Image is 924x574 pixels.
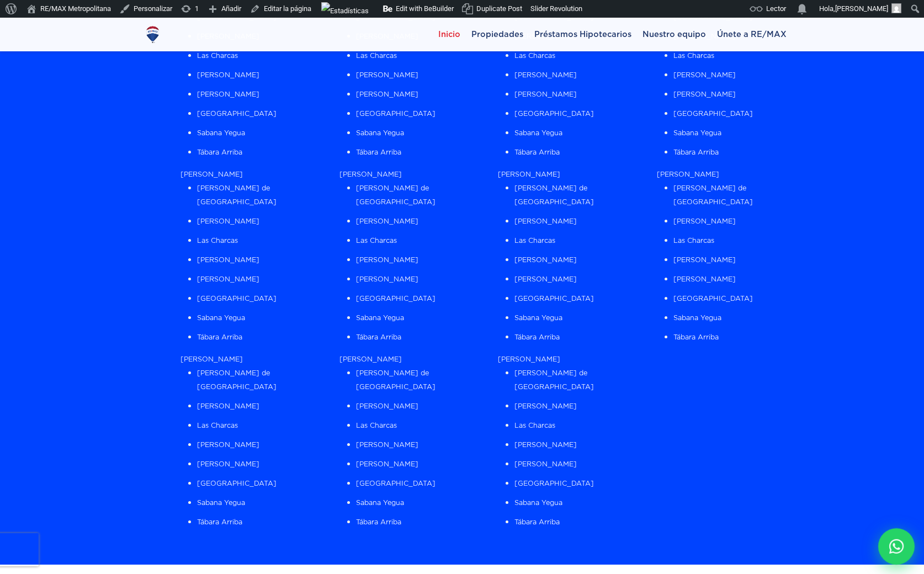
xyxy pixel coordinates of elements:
[466,18,529,51] a: Propiedades
[356,256,418,264] a: [PERSON_NAME]
[529,18,637,51] a: Préstamos Hipotecarios
[197,51,238,60] a: Las Charcas
[673,184,753,206] a: [PERSON_NAME] de [GEOGRAPHIC_DATA]
[197,440,259,449] a: [PERSON_NAME]
[197,498,245,507] a: Sabana Yegua
[356,236,397,245] a: Las Charcas
[514,236,555,245] a: Las Charcas
[197,421,238,429] a: Las Charcas
[514,369,594,391] a: [PERSON_NAME] de [GEOGRAPHIC_DATA]
[356,275,418,283] a: [PERSON_NAME]
[514,518,560,526] a: Tábara Arriba
[498,170,560,178] a: [PERSON_NAME]
[356,294,436,302] a: [GEOGRAPHIC_DATA]
[514,256,577,264] a: [PERSON_NAME]
[673,236,714,245] a: Las Charcas
[514,313,562,322] a: Sabana Yegua
[197,275,259,283] a: [PERSON_NAME]
[835,4,888,13] span: [PERSON_NAME]
[433,18,466,51] a: Inicio
[673,109,753,118] a: [GEOGRAPHIC_DATA]
[197,129,245,137] a: Sabana Yegua
[514,51,555,60] a: Las Charcas
[180,355,243,363] a: [PERSON_NAME]
[514,421,555,429] a: Las Charcas
[657,170,719,178] a: [PERSON_NAME]
[637,18,711,51] a: Nuestro equipo
[356,333,401,341] a: Tábara Arriba
[433,26,466,42] span: Inicio
[197,256,259,264] a: [PERSON_NAME]
[356,402,418,410] a: [PERSON_NAME]
[197,369,277,391] a: [PERSON_NAME] de [GEOGRAPHIC_DATA]
[356,51,397,60] a: Las Charcas
[197,333,242,341] a: Tábara Arriba
[356,421,397,429] a: Las Charcas
[673,71,736,79] a: [PERSON_NAME]
[466,26,529,42] span: Propiedades
[514,129,562,137] a: Sabana Yegua
[356,369,436,391] a: [PERSON_NAME] de [GEOGRAPHIC_DATA]
[356,71,418,79] a: [PERSON_NAME]
[514,440,577,449] a: [PERSON_NAME]
[637,26,711,42] span: Nuestro equipo
[514,294,594,302] a: [GEOGRAPHIC_DATA]
[197,184,277,206] a: [PERSON_NAME] de [GEOGRAPHIC_DATA]
[673,217,736,225] a: [PERSON_NAME]
[339,355,402,363] a: [PERSON_NAME]
[356,90,418,98] a: [PERSON_NAME]
[356,129,404,137] a: Sabana Yegua
[339,170,402,178] a: [PERSON_NAME]
[197,479,277,487] a: [GEOGRAPHIC_DATA]
[514,90,577,98] a: [PERSON_NAME]
[197,402,259,410] a: [PERSON_NAME]
[180,170,243,178] a: [PERSON_NAME]
[673,313,721,322] a: Sabana Yegua
[673,333,719,341] a: Tábara Arriba
[711,18,792,51] a: Únete a RE/MAX
[143,18,162,51] a: RE/MAX Metropolitana
[356,460,418,468] a: [PERSON_NAME]
[197,460,259,468] a: [PERSON_NAME]
[356,184,436,206] a: [PERSON_NAME] de [GEOGRAPHIC_DATA]
[673,90,736,98] a: [PERSON_NAME]
[514,71,577,79] a: [PERSON_NAME]
[356,217,418,225] a: [PERSON_NAME]
[514,402,577,410] a: [PERSON_NAME]
[514,333,560,341] a: Tábara Arriba
[197,518,242,526] a: Tábara Arriba
[356,479,436,487] a: [GEOGRAPHIC_DATA]
[673,256,736,264] a: [PERSON_NAME]
[197,217,259,225] a: [PERSON_NAME]
[673,51,714,60] a: Las Charcas
[356,109,436,118] a: [GEOGRAPHIC_DATA]
[514,460,577,468] a: [PERSON_NAME]
[514,479,594,487] a: [GEOGRAPHIC_DATA]
[197,294,277,302] a: [GEOGRAPHIC_DATA]
[498,355,560,363] a: [PERSON_NAME]
[514,148,560,156] a: Tábara Arriba
[711,26,792,42] span: Únete a RE/MAX
[143,25,162,44] img: Logo de REMAX
[514,275,577,283] a: [PERSON_NAME]
[197,71,259,79] a: [PERSON_NAME]
[514,217,577,225] a: [PERSON_NAME]
[529,26,637,42] span: Préstamos Hipotecarios
[673,129,721,137] a: Sabana Yegua
[356,313,404,322] a: Sabana Yegua
[197,90,259,98] a: [PERSON_NAME]
[197,148,242,156] a: Tábara Arriba
[514,184,594,206] a: [PERSON_NAME] de [GEOGRAPHIC_DATA]
[356,498,404,507] a: Sabana Yegua
[530,4,582,13] span: Slider Revolution
[321,2,369,20] img: Visitas de 48 horas. Haz clic para ver más estadísticas del sitio.
[197,109,277,118] a: [GEOGRAPHIC_DATA]
[673,294,753,302] a: [GEOGRAPHIC_DATA]
[673,148,719,156] a: Tábara Arriba
[514,498,562,507] a: Sabana Yegua
[514,109,594,118] a: [GEOGRAPHIC_DATA]
[197,236,238,245] a: Las Charcas
[673,275,736,283] a: [PERSON_NAME]
[356,148,401,156] a: Tábara Arriba
[356,440,418,449] a: [PERSON_NAME]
